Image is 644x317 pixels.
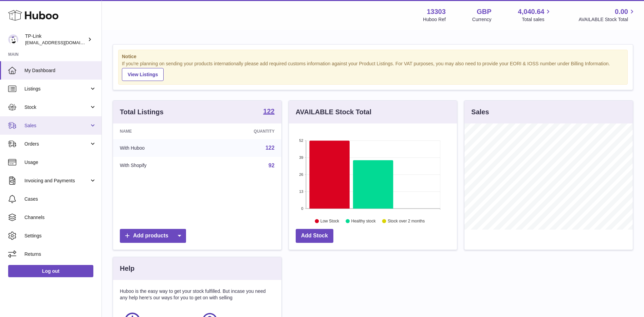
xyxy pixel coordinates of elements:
text: Stock over 2 months [388,219,425,223]
div: If you're planning on sending your products internationally please add required customs informati... [122,61,624,81]
span: Stock [24,104,89,111]
td: With Huboo [113,139,204,157]
h3: Total Listings [120,107,164,117]
text: Healthy stock [351,219,376,223]
text: 52 [299,138,303,143]
span: [EMAIL_ADDRESS][DOMAIN_NAME] [25,40,100,45]
a: 122 [265,145,275,151]
a: Log out [8,265,93,277]
a: View Listings [122,68,164,81]
span: Channels [24,214,96,221]
span: 0.00 [615,7,628,16]
strong: Notice [122,53,624,60]
strong: GBP [477,7,491,16]
th: Name [113,123,204,139]
a: Add products [120,229,186,243]
a: Add Stock [296,229,333,243]
text: 26 [299,172,303,177]
span: Total sales [522,16,552,23]
text: 13 [299,189,303,194]
div: Currency [472,16,492,23]
a: 92 [269,163,275,168]
div: TP-Link [25,33,86,46]
span: Settings [24,233,96,239]
span: My Dashboard [24,67,96,74]
a: 4,040.64 Total sales [518,7,552,23]
span: AVAILABLE Stock Total [578,16,636,23]
text: 0 [301,206,303,211]
img: gaby.chen@tp-link.com [8,34,18,45]
div: Huboo Ref [423,16,446,23]
span: Returns [24,251,96,257]
span: Invoicing and Payments [24,178,89,184]
strong: 122 [263,108,274,115]
p: Huboo is the easy way to get your stock fulfilled. But incase you need any help here's our ways f... [120,288,275,301]
span: Sales [24,122,89,129]
span: Orders [24,141,89,147]
strong: 13303 [427,7,446,16]
span: Cases [24,196,96,202]
span: Listings [24,86,89,92]
text: 39 [299,155,303,160]
h3: Help [120,264,134,273]
a: 122 [263,108,274,116]
th: Quantity [204,123,281,139]
a: 0.00 AVAILABLE Stock Total [578,7,636,23]
td: With Shopify [113,157,204,174]
span: Usage [24,159,96,166]
h3: AVAILABLE Stock Total [296,107,371,117]
h3: Sales [471,107,489,117]
span: 4,040.64 [518,7,545,16]
text: Low Stock [320,219,339,223]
